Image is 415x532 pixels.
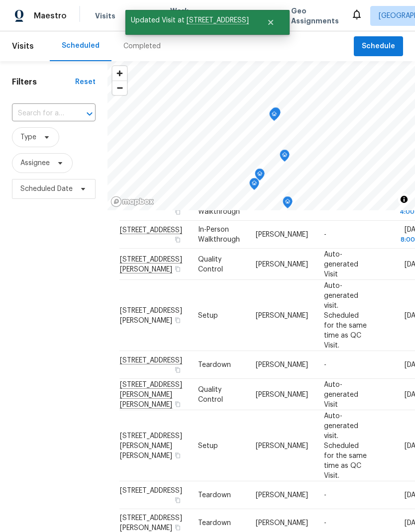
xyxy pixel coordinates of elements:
[324,520,326,527] span: -
[291,6,339,26] span: Geo Assignments
[198,226,240,243] span: In-Person Walkthrough
[271,107,281,123] div: Map marker
[20,132,36,142] span: Type
[256,492,308,499] span: [PERSON_NAME]
[256,442,308,449] span: [PERSON_NAME]
[83,107,97,121] button: Open
[173,264,182,273] button: Copy Address
[120,515,182,532] span: [STREET_ADDRESS][PERSON_NAME]
[12,35,34,57] span: Visits
[324,381,358,408] span: Auto-generated Visit
[12,77,75,87] h1: Filters
[173,399,182,408] button: Copy Address
[324,361,326,368] span: -
[324,412,367,479] span: Auto-generated visit. Scheduled for the same time as QC Visit.
[173,315,182,324] button: Copy Address
[401,194,407,205] span: Toggle attribution
[198,198,240,215] span: In-Person Walkthrough
[123,41,161,51] div: Completed
[324,203,326,210] span: -
[120,487,182,494] span: [STREET_ADDRESS]
[198,361,231,368] span: Teardown
[198,520,231,527] span: Teardown
[173,235,182,244] button: Copy Address
[280,150,290,165] div: Map marker
[120,307,182,324] span: [STREET_ADDRESS][PERSON_NAME]
[173,365,182,374] button: Copy Address
[62,41,100,51] div: Scheduled
[256,203,308,210] span: [PERSON_NAME]
[324,231,326,238] span: -
[198,312,218,319] span: Setup
[354,36,403,57] button: Schedule
[120,432,182,459] span: [STREET_ADDRESS][PERSON_NAME][PERSON_NAME]
[283,196,293,212] div: Map marker
[20,184,73,194] span: Scheduled Date
[256,391,308,398] span: [PERSON_NAME]
[170,6,196,26] span: Work Orders
[254,12,287,32] button: Close
[198,492,231,499] span: Teardown
[269,109,279,124] div: Map marker
[324,492,326,499] span: -
[20,158,50,168] span: Assignee
[256,261,308,267] span: [PERSON_NAME]
[75,77,96,87] div: Reset
[324,282,367,349] span: Auto-generated visit. Scheduled for the same time as QC Visit.
[12,106,68,121] input: Search for an address...
[173,207,182,216] button: Copy Address
[198,256,223,272] span: Quality Control
[249,178,259,193] div: Map marker
[95,11,115,21] span: Visits
[110,196,154,207] a: Mapbox homepage
[256,361,308,368] span: [PERSON_NAME]
[112,66,127,81] button: Zoom in
[173,523,182,532] button: Copy Address
[34,11,67,21] span: Maestro
[173,496,182,505] button: Copy Address
[255,169,265,184] div: Map marker
[398,193,410,205] button: Toggle attribution
[324,251,358,277] span: Auto-generated Visit
[198,386,223,403] span: Quality Control
[256,231,308,238] span: [PERSON_NAME]
[198,442,218,449] span: Setup
[256,520,308,527] span: [PERSON_NAME]
[362,40,395,53] span: Schedule
[256,312,308,319] span: [PERSON_NAME]
[173,450,182,459] button: Copy Address
[112,81,127,95] button: Zoom out
[112,81,127,95] span: Zoom out
[125,10,254,31] span: Updated Visit at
